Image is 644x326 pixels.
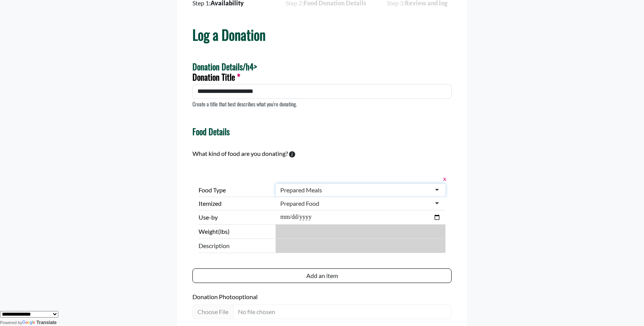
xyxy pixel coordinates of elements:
[22,320,36,326] img: Google Translate
[235,293,258,300] span: optional
[199,213,273,222] label: Use-by
[441,174,445,184] button: x
[199,227,273,236] label: Weight
[289,151,295,157] svg: To calculate environmental impacts, we follow the Food Loss + Waste Protocol
[192,26,452,43] h1: Log a Donation
[22,320,57,325] a: Translate
[280,186,322,194] div: Prepared Meals
[199,185,273,195] label: Food Type
[280,200,319,207] div: Prepared Food
[199,241,273,250] span: Description
[192,292,452,301] label: Donation Photo
[192,72,240,82] label: Donation Title
[199,199,273,208] label: Itemized
[192,101,297,108] p: Create a title that best describes what you're donating.
[218,228,230,235] span: (lbs)
[192,268,452,283] button: Add an item
[192,149,288,158] label: What kind of food are you donating?
[192,61,452,108] h4: Donation Details/h4>
[192,126,230,136] h4: Food Details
